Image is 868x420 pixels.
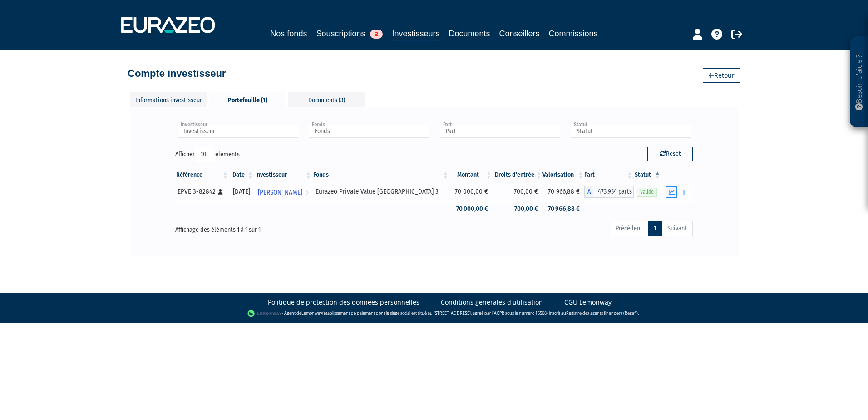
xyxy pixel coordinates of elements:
th: Droits d'entrée: activer pour trier la colonne par ordre croissant [493,167,542,183]
span: A [584,186,593,198]
th: Part: activer pour trier la colonne par ordre croissant [584,167,633,183]
div: Documents (3) [288,92,365,107]
a: Documents [449,27,490,40]
td: 70 966,88 € [542,201,584,217]
a: CGU Lemonway [564,298,612,307]
a: Politique de protection des données personnelles [268,298,419,307]
th: Date: activer pour trier la colonne par ordre croissant [229,167,254,183]
span: 3 [370,30,383,39]
td: 70 000,00 € [449,183,493,201]
img: 1732889491-logotype_eurazeo_blanc_rvb.png [121,17,215,33]
a: Investisseurs [392,27,439,41]
p: Besoin d'aide ? [854,41,864,123]
span: Valide [637,188,657,196]
a: Nos fonds [270,27,307,40]
a: Retour [703,68,740,83]
th: Investisseur: activer pour trier la colonne par ordre croissant [254,167,312,183]
i: [Français] Personne physique [218,189,223,195]
div: A - Eurazeo Private Value Europe 3 [584,186,633,198]
button: Reset [647,147,693,161]
a: Conseillers [499,27,540,40]
h4: Compte investisseur [128,68,226,79]
a: Souscriptions3 [316,27,383,40]
div: Eurazeo Private Value [GEOGRAPHIC_DATA] 3 [316,187,446,196]
select: Afficheréléments [195,147,215,162]
div: - Agent de (établissement de paiement dont le siège social est situé au [STREET_ADDRESS], agréé p... [9,309,859,318]
td: 70 000,00 € [449,201,493,217]
th: Montant: activer pour trier la colonne par ordre croissant [449,167,493,183]
a: Lemonway [301,310,322,316]
span: 473,934 parts [593,186,633,198]
a: 1 [648,221,662,236]
i: Voir l'investisseur [306,184,309,201]
th: Statut : activer pour trier la colonne par ordre d&eacute;croissant [634,167,661,183]
div: Portefeuille (1) [209,92,286,107]
a: Conditions générales d'utilisation [441,298,543,307]
a: [PERSON_NAME] [254,183,312,201]
th: Fonds: activer pour trier la colonne par ordre croissant [312,167,449,183]
img: logo-lemonway.png [247,309,282,318]
label: Afficher éléments [175,147,240,162]
a: Registre des agents financiers (Regafi) [566,310,638,316]
div: Affichage des éléments 1 à 1 sur 1 [175,220,383,235]
th: Valorisation: activer pour trier la colonne par ordre croissant [542,167,584,183]
div: Informations investisseur [130,92,207,107]
th: Référence : activer pour trier la colonne par ordre croissant [175,167,229,183]
a: Commissions [549,27,598,40]
td: 700,00 € [493,183,542,201]
div: [DATE] [232,187,251,196]
td: 700,00 € [493,201,542,217]
td: 70 966,88 € [542,183,584,201]
span: [PERSON_NAME] [258,184,302,201]
div: EPVE 3-82842 [178,187,226,196]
